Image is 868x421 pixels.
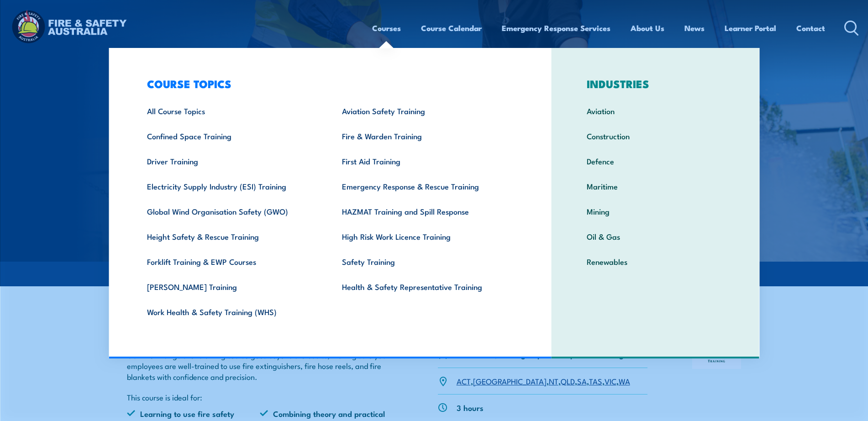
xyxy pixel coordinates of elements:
[605,375,616,386] a: VIC
[421,16,482,40] a: Course Calendar
[328,174,523,199] a: Emergency Response & Rescue Training
[328,199,523,224] a: HAZMAT Training and Spill Response
[127,350,394,382] p: Our Fire Extinguisher training course goes beyond the basics, making sure your employees are well...
[619,375,630,386] a: WA
[133,174,328,199] a: Electricity Supply Industry (ESI) Training
[573,199,738,224] a: Mining
[577,375,587,386] a: SA
[133,224,328,249] a: Height Safety & Rescue Training
[133,77,523,90] h3: COURSE TOPICS
[573,174,738,199] a: Maritime
[133,98,328,123] a: All Course Topics
[684,16,705,40] a: News
[133,123,328,148] a: Confined Space Training
[372,16,401,40] a: Courses
[631,16,664,40] a: About Us
[573,98,738,123] a: Aviation
[457,376,630,386] p: , , , , , , ,
[573,249,738,274] a: Renewables
[502,16,610,40] a: Emergency Response Services
[328,98,523,123] a: Aviation Safety Training
[457,375,471,386] a: ACT
[328,274,523,299] a: Health & Safety Representative Training
[133,299,328,324] a: Work Health & Safety Training (WHS)
[725,16,776,40] a: Learner Portal
[573,77,738,90] h3: INDUSTRIES
[796,16,825,40] a: Contact
[589,375,602,386] a: TAS
[133,199,328,224] a: Global Wind Organisation Safety (GWO)
[573,148,738,174] a: Defence
[573,123,738,148] a: Construction
[133,274,328,299] a: [PERSON_NAME] Training
[473,375,547,386] a: [GEOGRAPHIC_DATA]
[573,224,738,249] a: Oil & Gas
[328,224,523,249] a: High Risk Work Licence Training
[328,123,523,148] a: Fire & Warden Training
[457,402,484,413] p: 3 hours
[561,375,575,386] a: QLD
[549,375,558,386] a: NT
[127,392,394,402] p: This course is ideal for:
[133,249,328,274] a: Forklift Training & EWP Courses
[457,349,627,359] p: Individuals, Small groups or Corporate bookings
[328,249,523,274] a: Safety Training
[133,148,328,174] a: Driver Training
[328,148,523,174] a: First Aid Training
